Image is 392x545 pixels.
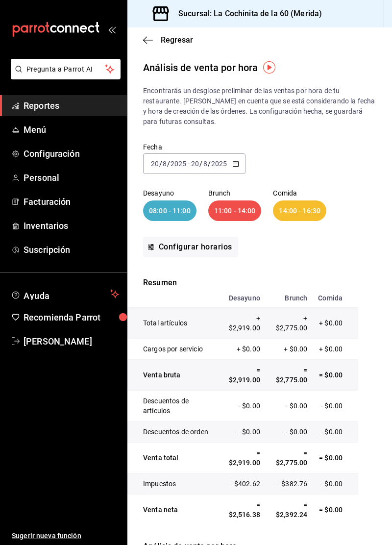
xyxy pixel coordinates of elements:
span: Inventarios [24,219,119,232]
td: Cargos por servicio [127,339,219,360]
span: Reportes [24,99,119,112]
span: Facturación [24,195,119,208]
td: = $2,775.00 [266,443,313,473]
p: Desayuno [143,190,196,197]
td: - $0.00 [219,421,266,443]
label: Fecha [143,144,245,150]
input: ---- [211,160,227,168]
td: Descuentos de orden [127,421,219,443]
td: - $0.00 [313,473,358,495]
div: 14:00 - 16:30 [273,200,326,221]
div: 08:00 - 11:00 [143,200,196,221]
button: Regresar [143,35,193,45]
td: Venta neta [127,495,219,525]
td: = $2,919.00 [219,443,266,473]
input: -- [203,160,208,168]
div: 11:00 - 14:00 [208,200,262,221]
input: -- [150,160,159,168]
td: = $2,392.24 [266,495,313,525]
td: - $382.76 [266,473,313,495]
td: = $0.00 [313,360,358,391]
img: Tooltip marker [263,61,275,74]
td: + $0.00 [266,339,313,360]
td: + $0.00 [313,339,358,360]
td: - $0.00 [266,391,313,421]
span: Menú [24,123,119,136]
a: Pregunta a Parrot AI [7,71,121,81]
td: Venta bruta [127,360,219,391]
td: + $2,919.00 [219,308,266,339]
td: - $0.00 [313,391,358,421]
td: - $0.00 [313,421,358,443]
input: -- [191,160,199,168]
span: Recomienda Parrot [24,311,119,324]
span: Suscripción [24,243,119,256]
span: / [199,160,202,168]
td: = $0.00 [313,443,358,473]
button: Pregunta a Parrot AI [11,59,121,79]
p: Brunch [208,190,262,197]
span: Regresar [161,35,193,45]
span: Personal [24,171,119,184]
div: Análisis de venta por hora [143,60,258,75]
td: - $0.00 [266,421,313,443]
th: Comida [313,289,358,308]
td: = $2,775.00 [266,360,313,391]
th: Desayuno [219,289,266,308]
td: + $0.00 [219,339,266,360]
td: + $2,775.00 [266,308,313,339]
span: / [159,160,162,168]
td: Venta total [127,443,219,473]
td: - $0.00 [219,391,266,421]
td: Descuentos de artículos [127,391,219,421]
input: -- [162,160,167,168]
span: / [167,160,170,168]
button: Configurar horarios [143,237,238,257]
span: [PERSON_NAME] [24,335,119,348]
span: Pregunta a Parrot AI [26,64,105,74]
td: - $402.62 [219,473,266,495]
span: / [208,160,211,168]
p: Encontrarás un desglose preliminar de las ventas por hora de tu restaurante. [PERSON_NAME] en cue... [143,86,376,127]
td: + $0.00 [313,308,358,339]
input: ---- [170,160,187,168]
span: Sugerir nueva función [12,531,119,541]
p: Comida [273,190,326,197]
button: open_drawer_menu [108,25,116,33]
td: = $2,516.38 [219,495,266,525]
p: Resumen [127,277,358,289]
span: Ayuda [24,288,106,300]
td: Impuestos [127,473,219,495]
span: Configuración [24,147,119,160]
h3: Sucursal: La Cochinita de la 60 (Merida) [171,8,322,20]
th: Brunch [266,289,313,308]
span: - [188,160,190,168]
td: = $2,919.00 [219,360,266,391]
td: Total artículos [127,308,219,339]
td: = $0.00 [313,495,358,525]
